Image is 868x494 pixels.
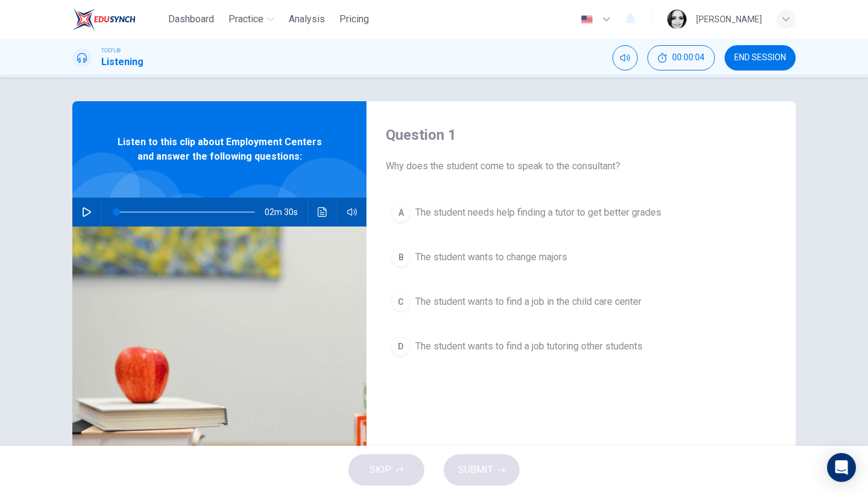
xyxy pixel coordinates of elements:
[339,12,369,27] span: Pricing
[696,12,762,27] div: [PERSON_NAME]
[725,45,796,70] button: END SESSION
[289,12,325,27] span: Analysis
[112,135,327,164] span: Listen to this clip about Employment Centers and answer the following questions:
[415,205,661,220] span: The student needs help finding a tutor to get better grades
[386,242,776,272] button: BThe student wants to change majors
[101,55,143,69] h1: Listening
[265,198,307,227] span: 02m 30s
[415,339,643,354] span: The student wants to find a job tutoring other students
[391,337,410,356] div: D
[313,198,332,227] button: Click to see the audio transcription
[612,45,638,70] div: Mute
[391,292,410,311] div: C
[386,159,776,174] span: Why does the student come to speak to the consultant?
[335,8,374,30] button: Pricing
[579,15,594,24] img: en
[391,248,410,267] div: B
[667,10,687,29] img: Profile picture
[827,453,856,482] div: Open Intercom Messenger
[72,7,163,31] a: EduSynch logo
[386,287,776,317] button: CThe student wants to find a job in the child care center
[228,12,263,27] span: Practice
[672,53,705,63] span: 00:00:04
[168,12,214,27] span: Dashboard
[647,45,715,70] div: Hide
[386,125,776,145] h4: Question 1
[391,203,410,222] div: A
[163,8,219,30] button: Dashboard
[224,8,279,30] button: Practice
[72,7,136,31] img: EduSynch logo
[386,331,776,361] button: DThe student wants to find a job tutoring other students
[415,250,567,264] span: The student wants to change majors
[647,45,715,70] button: 00:00:04
[101,46,121,55] span: TOEFL®
[734,53,786,63] span: END SESSION
[386,198,776,228] button: AThe student needs help finding a tutor to get better grades
[284,8,330,30] button: Analysis
[415,295,641,309] span: The student wants to find a job in the child care center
